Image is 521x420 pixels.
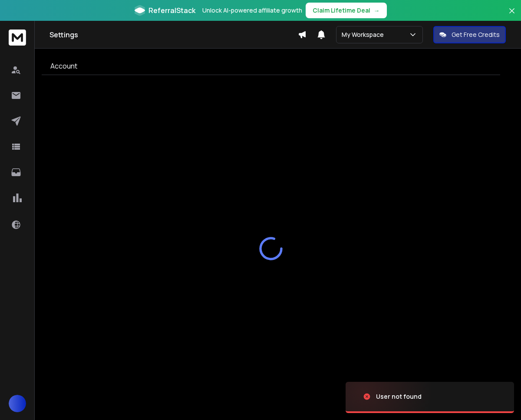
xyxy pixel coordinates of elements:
[342,30,387,39] p: My Workspace
[49,30,298,40] h1: Settings
[346,373,432,420] img: image
[506,5,518,26] button: Close banner
[433,26,506,43] button: Get Free Credits
[202,6,302,15] p: Unlock AI-powered affiliate growth
[452,30,500,39] p: Get Free Credits
[376,392,422,401] div: User not found
[148,5,195,16] span: ReferralStack
[42,57,86,75] a: Account
[306,3,387,18] button: Claim Lifetime Deal→
[374,6,380,15] span: →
